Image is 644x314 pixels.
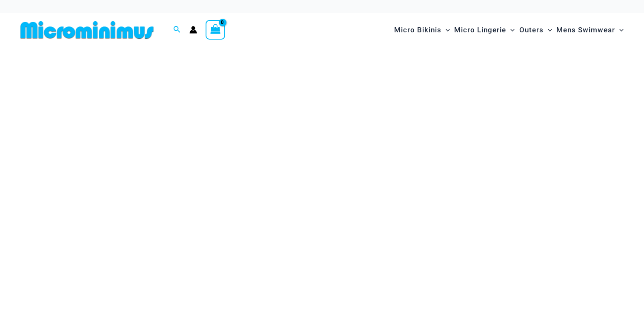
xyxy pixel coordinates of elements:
[544,19,552,41] span: Menu Toggle
[206,20,225,40] a: View Shopping Cart, empty
[17,20,157,40] img: MM SHOP LOGO FLAT
[441,19,450,41] span: Menu Toggle
[452,17,517,43] a: Micro LingerieMenu ToggleMenu Toggle
[394,19,441,41] span: Micro Bikinis
[454,19,506,41] span: Micro Lingerie
[392,17,452,43] a: Micro BikinisMenu ToggleMenu Toggle
[391,16,627,44] nav: Site Navigation
[173,25,181,35] a: Search icon link
[615,19,624,41] span: Menu Toggle
[506,19,515,41] span: Menu Toggle
[556,19,615,41] span: Mens Swimwear
[554,17,626,43] a: Mens SwimwearMenu ToggleMenu Toggle
[517,17,554,43] a: OutersMenu ToggleMenu Toggle
[189,26,197,34] a: Account icon link
[519,19,544,41] span: Outers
